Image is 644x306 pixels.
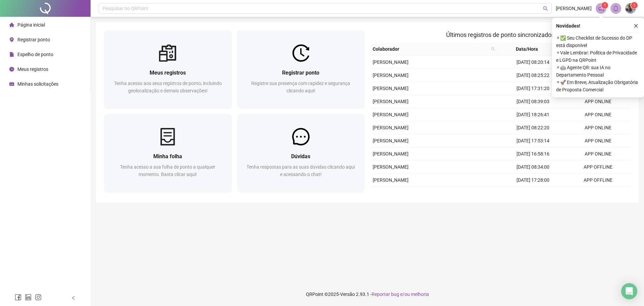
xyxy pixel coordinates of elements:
[372,292,429,297] span: Reportar bug e/ou melhoria
[500,121,566,134] td: [DATE] 08:22:20
[566,121,631,134] td: APP ONLINE
[120,164,215,177] span: Tenha acesso a sua folha de ponto a qualquer momento. Basta clicar aqui!
[9,52,14,57] span: file
[373,73,409,78] span: [PERSON_NAME]
[373,86,409,91] span: [PERSON_NAME]
[91,282,644,306] footer: QRPoint © 2025 - 2.93.1 -
[373,138,409,143] span: [PERSON_NAME]
[17,52,53,57] span: Espelho de ponto
[500,147,566,161] td: [DATE] 16:58:16
[498,43,562,56] th: Data/Hora
[631,2,638,9] sup: Atualize o seu contato no menu Meus Dados
[500,56,566,69] td: [DATE] 08:20:14
[373,45,488,53] span: Colaborador
[17,67,48,72] span: Meus registros
[9,67,14,72] span: clock-circle
[373,99,409,104] span: [PERSON_NAME]
[566,95,631,108] td: APP ONLINE
[9,37,14,42] span: environment
[373,164,409,170] span: [PERSON_NAME]
[500,95,566,108] td: [DATE] 08:39:03
[613,5,619,11] span: bell
[446,31,554,38] span: Últimos registros de ponto sincronizados
[500,69,566,82] td: [DATE] 08:25:22
[556,22,580,30] span: Novidades !
[71,296,76,300] span: left
[150,70,186,76] span: Meus registros
[340,292,355,297] span: Versão
[114,81,222,93] span: Tenha acesso aos seus registros de ponto, incluindo geolocalização e demais observações!
[490,44,496,54] span: search
[491,47,495,51] span: search
[566,108,631,121] td: APP ONLINE
[556,5,592,12] span: [PERSON_NAME]
[566,134,631,147] td: APP ONLINE
[543,6,548,11] span: search
[237,30,365,108] a: Registrar pontoRegistre sua presença com rapidez e segurança clicando aqui!
[626,3,636,13] img: 40471
[251,81,350,93] span: Registre sua presença com rapidez e segurança clicando aqui!
[17,81,58,87] span: Minhas solicitações
[373,177,409,183] span: [PERSON_NAME]
[247,164,355,177] span: Tenha respostas para as suas dúvidas clicando aqui e acessando o chat!
[556,79,640,93] span: ⚬ 🚀 Em Breve, Atualização Obrigatória de Proposta Comercial
[9,23,14,27] span: home
[601,2,608,9] sup: 1
[104,30,232,108] a: Meus registrosTenha acesso aos seus registros de ponto, incluindo geolocalização e demais observa...
[500,45,554,53] span: Data/Hora
[500,187,566,200] td: [DATE] 08:14:00
[556,49,640,64] span: ⚬ Vale Lembrar: Política de Privacidade e LGPD na QRPoint
[373,59,409,65] span: [PERSON_NAME]
[556,64,640,79] span: ⚬ 🤖 Agente QR: sua IA no Departamento Pessoal
[237,114,365,192] a: DúvidasTenha respostas para as suas dúvidas clicando aqui e acessando o chat!
[35,294,42,301] span: instagram
[500,108,566,121] td: [DATE] 18:26:41
[566,161,631,174] td: APP OFFLINE
[291,153,310,160] span: Dúvidas
[373,151,409,157] span: [PERSON_NAME]
[566,147,631,161] td: APP ONLINE
[500,134,566,147] td: [DATE] 17:53:14
[634,24,638,28] span: close
[15,294,21,301] span: facebook
[598,5,604,11] span: notification
[500,174,566,187] td: [DATE] 17:28:00
[500,161,566,174] td: [DATE] 08:34:00
[17,22,45,28] span: Página inicial
[500,82,566,95] td: [DATE] 17:31:20
[566,187,631,200] td: APP OFFLINE
[373,125,409,130] span: [PERSON_NAME]
[282,70,319,76] span: Registrar ponto
[373,112,409,117] span: [PERSON_NAME]
[621,283,637,299] div: Open Intercom Messenger
[25,294,32,301] span: linkedin
[17,37,50,42] span: Registrar ponto
[9,82,14,86] span: schedule
[566,174,631,187] td: APP OFFLINE
[633,3,636,8] span: 1
[104,114,232,192] a: Minha folhaTenha acesso a sua folha de ponto a qualquer momento. Basta clicar aqui!
[556,34,640,49] span: ⚬ ✅ Seu Checklist de Sucesso do DP está disponível
[153,153,182,160] span: Minha folha
[604,3,606,8] span: 1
